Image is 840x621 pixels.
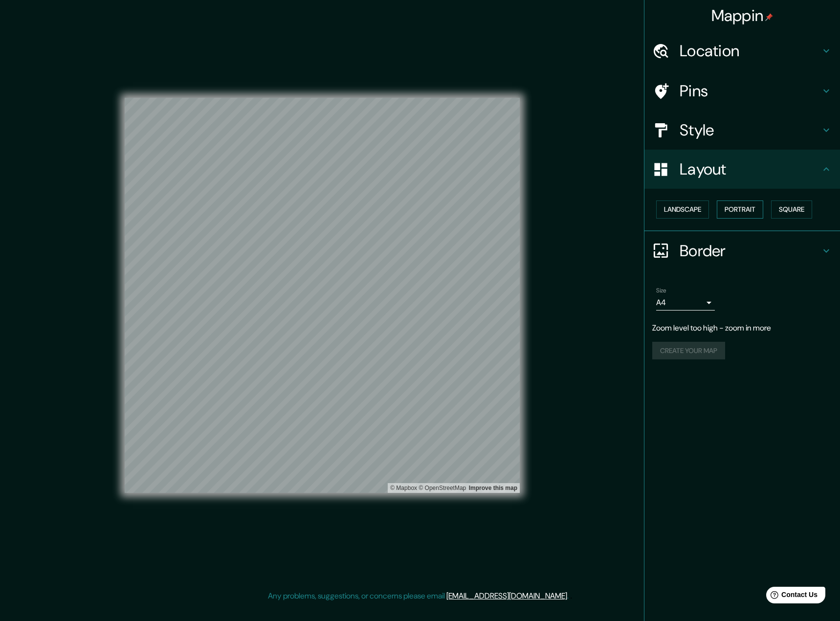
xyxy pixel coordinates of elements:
[680,81,820,101] h4: Pins
[644,31,840,70] div: Location
[644,111,840,150] div: Style
[656,286,666,294] label: Size
[569,590,570,602] div: .
[644,231,840,270] div: Border
[717,200,763,219] button: Portrait
[125,98,520,493] canvas: Map
[680,159,820,179] h4: Layout
[656,200,709,219] button: Landscape
[680,241,820,261] h4: Border
[644,71,840,111] div: Pins
[656,295,715,310] div: A4
[680,41,820,61] h4: Location
[446,591,567,601] a: [EMAIL_ADDRESS][DOMAIN_NAME]
[469,485,517,491] a: Map feedback
[390,485,417,491] a: Mapbox
[268,590,569,602] p: Any problems, suggestions, or concerns please email .
[570,590,572,602] div: .
[680,120,820,140] h4: Style
[419,485,466,491] a: OpenStreetMap
[644,150,840,189] div: Layout
[652,322,832,334] p: Zoom level too high - zoom in more
[753,583,829,610] iframe: Help widget launcher
[711,6,774,25] h4: Mappin
[765,13,773,21] img: pin-icon.png
[771,200,812,219] button: Square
